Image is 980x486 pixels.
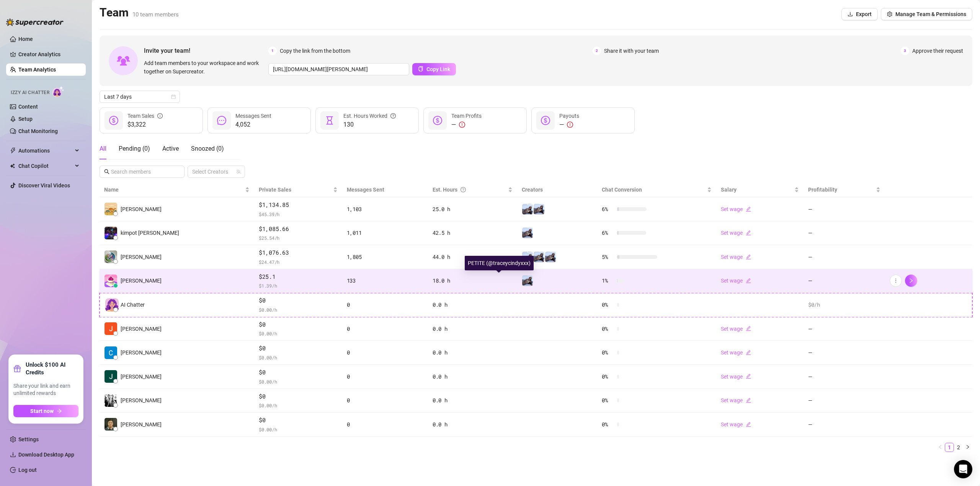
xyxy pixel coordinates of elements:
a: Team Analytics [18,67,56,73]
a: Content [18,104,38,110]
a: 2 [954,443,963,452]
button: left [936,443,945,452]
span: Last 7 days [104,91,175,102]
div: 0 [347,420,423,429]
span: 10 team members [132,11,179,18]
div: 25.0 h [433,205,513,213]
span: Share your link and earn unlimited rewards [13,382,78,397]
a: Set wageedit [721,397,751,403]
li: Next Page [963,443,972,452]
span: $0 [259,392,338,401]
span: Share it with your team [604,47,659,55]
span: 6 % [602,229,614,237]
div: Est. Hours Worked [343,112,396,120]
span: Download Desktop App [18,452,74,458]
span: dollar-circle [433,116,442,125]
span: $ 1.39 /h [259,282,338,289]
img: PETITE [522,275,533,286]
span: Salary [721,187,737,193]
td: — [804,413,885,437]
td: — [804,245,885,269]
li: Previous Page [936,443,945,452]
span: $1,076.63 [259,248,338,257]
img: izzy-ai-chatter-avatar-DDCN_rTZ.svg [105,298,119,312]
span: edit [746,254,751,260]
span: edit [746,230,751,236]
img: 19 [545,252,556,262]
a: 1 [945,443,954,452]
span: download [10,452,16,458]
td: — [804,221,885,245]
span: edit [746,278,751,283]
span: $1,134.85 [259,200,338,210]
strong: Unlock $100 AI Credits [26,361,78,376]
img: Madel Coronacio… [105,394,117,407]
td: — [804,389,885,413]
span: calendar [171,94,176,99]
a: Set wageedit [721,230,751,236]
button: Start nowarrow-right [13,405,78,417]
span: $ 24.47 /h [259,258,338,266]
span: question-circle [390,112,396,120]
span: 3 [901,47,909,55]
span: AI Chatter [121,301,145,309]
span: message [217,116,226,125]
button: Copy Link [412,63,456,75]
a: Set wageedit [721,206,751,212]
div: 0.0 h [433,301,513,309]
span: 1 [268,47,277,55]
li: 1 [945,443,954,452]
span: download [848,11,853,17]
span: 4,052 [235,120,271,129]
td: — [804,197,885,221]
img: Cyryl Coronacio… [105,346,117,359]
span: $ 0.00 /h [259,378,338,385]
span: $ 0.00 /h [259,426,338,433]
span: $0 [259,320,338,329]
span: [PERSON_NAME] [121,372,162,381]
a: Home [18,36,33,42]
span: 130 [343,120,396,129]
span: Start now [30,408,54,414]
a: Set wageedit [721,374,751,380]
li: 2 [954,443,963,452]
span: edit [746,374,751,379]
div: 0.0 h [433,325,513,333]
div: 0 [347,348,423,357]
img: Jella Catapang [105,322,117,335]
input: Search members [111,167,174,176]
span: $0 [259,368,338,377]
a: Set wageedit [721,254,751,260]
span: 6 % [602,205,614,213]
span: $ 45.39 /h [259,210,338,218]
td: — [804,341,885,365]
a: Set wageedit [721,349,751,356]
th: Name [100,182,254,197]
span: [PERSON_NAME] [121,420,162,429]
th: Creators [517,182,597,197]
span: 2 [593,47,601,55]
span: $ 0.00 /h [259,354,338,361]
img: Kamille Catapan… [105,275,117,287]
span: copy [418,66,423,72]
span: edit [746,398,751,403]
span: $ 0.00 /h [259,401,338,409]
button: Manage Team & Permissions [881,8,972,20]
span: [PERSON_NAME] [121,205,162,213]
a: Discover Viral Videos [18,182,70,189]
span: question-circle [461,185,466,194]
span: dollar-circle [541,116,550,125]
span: search [104,169,109,174]
span: Snoozed ( 0 ) [191,145,224,152]
div: 1,103 [347,205,423,213]
span: Messages Sent [235,113,271,119]
span: [PERSON_NAME] [121,253,162,261]
div: Team Sales [127,112,163,120]
span: $25.1 [259,272,338,281]
span: $0 [259,344,338,353]
div: PETITE (@traceycindyxxx) [465,256,534,270]
div: Open Intercom Messenger [954,460,972,478]
span: edit [746,206,751,212]
button: Export [841,8,878,20]
img: Kim Carlo Casuc… [105,418,117,431]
